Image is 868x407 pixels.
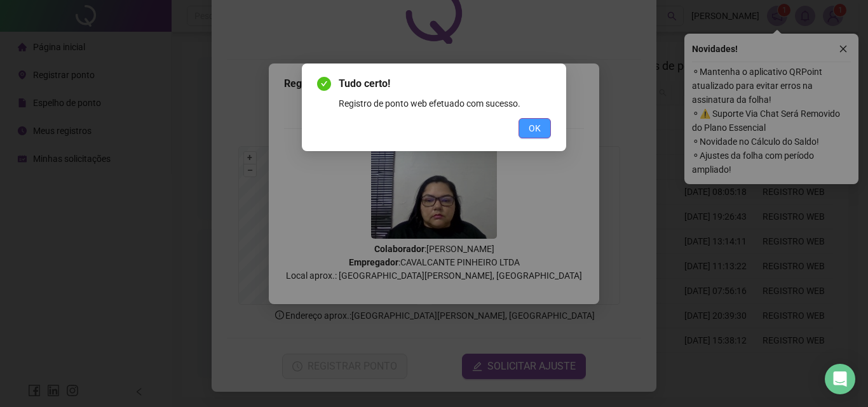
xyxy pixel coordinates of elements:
[529,121,541,135] span: OK
[825,364,855,394] div: Open Intercom Messenger
[519,118,551,138] button: OK
[339,97,551,110] div: Registro de ponto web efetuado com sucesso.
[317,77,331,91] span: check-circle
[339,76,551,91] span: Tudo certo!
